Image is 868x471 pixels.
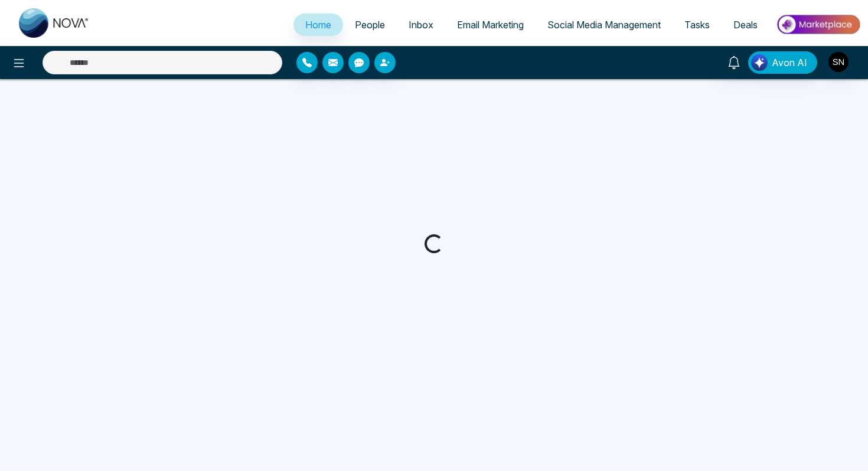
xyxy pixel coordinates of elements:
[355,19,385,31] span: People
[684,19,710,31] span: Tasks
[772,55,807,70] span: Avon AI
[457,19,524,31] span: Email Marketing
[19,8,90,38] img: Nova CRM Logo
[397,14,445,36] a: Inbox
[445,14,536,36] a: Email Marketing
[536,14,673,36] a: Social Media Management
[305,19,331,31] span: Home
[673,14,722,36] a: Tasks
[722,14,769,36] a: Deals
[343,14,397,36] a: People
[828,52,849,72] img: User Avatar
[775,11,861,38] img: Market-place.gif
[733,19,758,31] span: Deals
[293,14,343,36] a: Home
[547,19,661,31] span: Social Media Management
[751,54,768,71] img: Lead Flow
[748,51,817,74] button: Avon AI
[409,19,433,31] span: Inbox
